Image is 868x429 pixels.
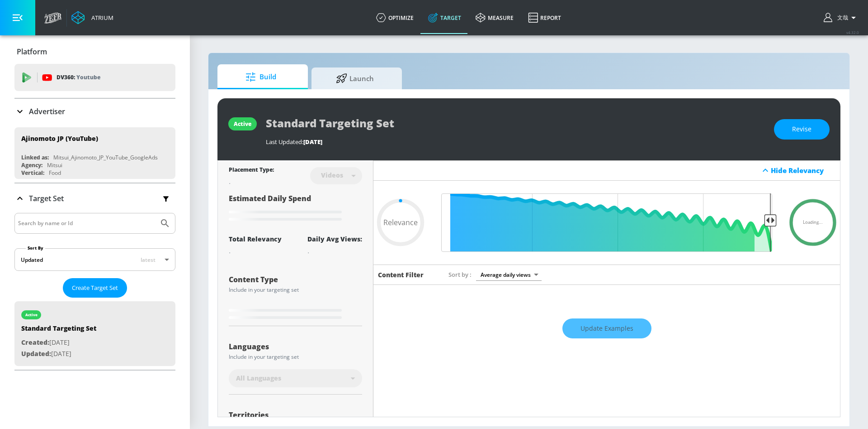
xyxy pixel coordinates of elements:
span: Launch [321,67,389,89]
span: Loading... [803,220,823,225]
div: Platform [14,39,175,64]
div: Standard Targeting Set [21,324,96,337]
div: Advertiser [14,99,175,124]
div: Food [49,169,61,177]
p: Target Set [29,193,64,203]
h6: Content Filter [378,270,424,279]
div: Linked as: [21,154,49,161]
span: [DATE] [303,138,322,146]
button: Create Target Set [63,278,127,298]
div: Agency: [21,161,42,169]
div: Placement Type: [229,166,274,175]
span: login as: fumiya.nakamura@mbk-digital.co.jp [834,14,848,22]
div: activeStandard Targeting SetCreated:[DATE]Updated:[DATE] [14,301,175,366]
div: Ajinomoto JP (YouTube)Linked as:Mitsui_Ajinomoto_JP_YouTube_GoogleAdsAgency:MitsuiVertical:Food [14,127,175,179]
div: Hide Relevancy [373,160,840,181]
div: Include in your targeting set [229,354,362,360]
a: Target [421,1,468,34]
div: Updated [21,256,43,264]
div: Content Type [229,276,362,283]
div: Vertical: [21,169,44,177]
p: Advertiser [29,106,65,116]
div: Ajinomoto JP (YouTube) [21,134,98,143]
div: Include in your targeting set [229,287,362,293]
div: Atrium [88,14,113,22]
p: Platform [17,47,47,57]
div: active [25,313,38,317]
div: Mitsui [47,161,62,169]
span: Estimated Daily Spend [229,193,311,203]
p: Youtube [76,72,100,82]
span: Create Target Set [72,283,118,293]
input: Search by name or Id [18,217,155,229]
div: DV360: Youtube [14,64,175,91]
div: Hide Relevancy [771,166,835,175]
div: Mitsui_Ajinomoto_JP_YouTube_GoogleAds [53,154,158,161]
input: Final Threshold [437,193,777,252]
nav: list of Target Set [14,298,175,370]
p: [DATE] [21,348,96,360]
a: measure [468,1,521,34]
div: active [234,120,251,128]
div: Estimated Daily Spend [229,193,362,224]
span: v 4.32.0 [846,30,859,35]
div: Territories [229,411,362,419]
div: All Languages [229,369,362,387]
button: 文哉 [824,12,859,23]
div: Last Updated: [266,138,765,146]
span: Sort by [448,270,472,279]
button: Revise [774,119,830,140]
span: Build [226,66,295,88]
div: Average daily views [476,269,542,281]
div: Total Relevancy [229,235,282,243]
span: Relevance [383,219,418,226]
a: optimize [369,1,421,34]
span: Revise [792,124,811,135]
span: Updated: [21,349,51,358]
p: [DATE] [21,337,96,348]
div: Daily Avg Views: [307,235,362,243]
div: Languages [229,343,362,350]
span: All Languages [236,374,281,383]
a: Report [521,1,568,34]
div: Target Set [14,183,175,213]
a: Atrium [71,11,113,24]
div: Videos [316,171,348,179]
span: Created: [21,338,49,347]
p: DV360: [57,72,100,82]
span: latest [141,256,156,264]
label: Sort By [26,245,45,251]
div: Target Set [14,213,175,370]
